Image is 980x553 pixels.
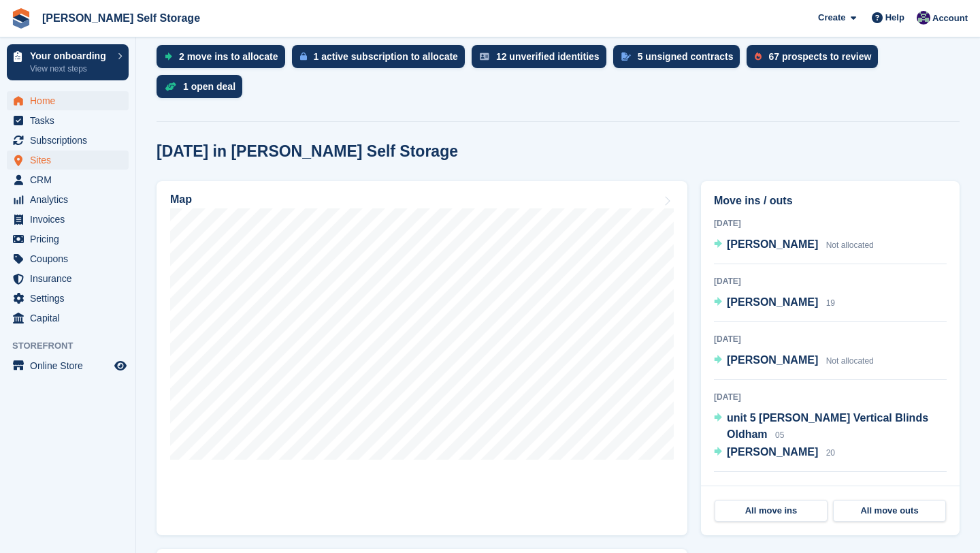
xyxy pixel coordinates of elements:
a: Map [157,181,687,535]
div: 2 move ins to allocate [179,51,278,62]
span: unit 5 [PERSON_NAME] Vertical Blinds Oldham [727,412,928,440]
a: menu [7,269,129,288]
span: Create [818,11,845,25]
a: All move ins [715,500,828,522]
span: 05 [775,430,784,440]
a: menu [7,91,129,110]
h2: [DATE] in [PERSON_NAME] Self Storage [157,142,458,161]
p: View next steps [30,63,111,75]
a: [PERSON_NAME] Not allocated [714,236,874,254]
img: stora-icon-8386f47178a22dfd0bd8f6a31ec36ba5ce8667c1dd55bd0f319d3a0aa187defe.svg [11,8,31,29]
span: [PERSON_NAME] [727,296,818,308]
h2: Move ins / outs [714,193,947,209]
span: [PERSON_NAME] [727,446,818,458]
span: Not allocated [826,356,874,366]
span: Coupons [30,249,112,268]
a: Preview store [112,358,129,374]
a: menu [7,210,129,229]
span: Pricing [30,230,112,249]
a: 1 open deal [157,75,249,105]
img: prospect-51fa495bee0391a8d652442698ab0144808aea92771e9ea1ae160a38d050c398.svg [755,52,762,61]
span: Not allocated [826,240,874,250]
span: Storefront [12,339,135,353]
a: menu [7,170,129,189]
a: 12 unverified identities [472,45,613,75]
span: Insurance [30,269,112,288]
div: [DATE] [714,391,947,403]
a: [PERSON_NAME] Self Storage [37,7,206,29]
a: 67 prospects to review [747,45,885,75]
a: [PERSON_NAME] 19 [714,294,835,312]
a: menu [7,190,129,209]
a: All move outs [833,500,946,522]
img: deal-1b604bf984904fb50ccaf53a9ad4b4a5d6e5aea283cecdc64d6e3604feb123c2.svg [165,82,176,91]
a: menu [7,289,129,308]
div: [DATE] [714,483,947,495]
a: menu [7,111,129,130]
div: [DATE] [714,333,947,345]
div: 5 unsigned contracts [638,51,734,62]
img: Matthew Jones [917,11,930,25]
a: menu [7,356,129,375]
span: Capital [30,309,112,328]
div: 1 active subscription to allocate [314,51,458,62]
div: 67 prospects to review [768,51,871,62]
span: [PERSON_NAME] [727,354,818,366]
a: menu [7,131,129,150]
h2: Map [170,193,192,206]
a: menu [7,309,129,328]
span: Tasks [30,111,112,130]
a: 1 active subscription to allocate [292,45,472,75]
a: 5 unsigned contracts [613,45,747,75]
p: Your onboarding [30,51,111,61]
div: [DATE] [714,275,947,287]
span: Help [885,11,904,25]
a: menu [7,151,129,170]
a: menu [7,249,129,268]
span: 19 [826,298,835,308]
div: [DATE] [714,217,947,230]
span: Analytics [30,190,112,209]
span: 20 [826,448,835,458]
img: contract_signature_icon-13c848040528278c33f63329250d36e43548de30e8caae1d1a13099fd9432cc5.svg [621,52,631,61]
span: Subscriptions [30,131,112,150]
span: Sites [30,151,112,170]
span: Account [932,12,968,25]
a: [PERSON_NAME] 20 [714,444,835,462]
span: Home [30,91,112,110]
span: [PERSON_NAME] [727,238,818,250]
div: 12 unverified identities [496,51,600,62]
a: 2 move ins to allocate [157,45,292,75]
span: Settings [30,289,112,308]
span: CRM [30,170,112,189]
img: verify_identity-adf6edd0f0f0b5bbfe63781bf79b02c33cf7c696d77639b501bdc392416b5a36.svg [480,52,489,61]
a: Your onboarding View next steps [7,44,129,80]
span: Invoices [30,210,112,229]
a: [PERSON_NAME] Not allocated [714,352,874,370]
img: active_subscription_to_allocate_icon-d502201f5373d7db506a760aba3b589e785aa758c864c3986d89f69b8ff3... [300,52,307,61]
img: move_ins_to_allocate_icon-fdf77a2bb77ea45bf5b3d319d69a93e2d87916cf1d5bf7949dd705db3b84f3ca.svg [165,52,172,61]
a: menu [7,230,129,249]
a: unit 5 [PERSON_NAME] Vertical Blinds Oldham 05 [714,410,947,444]
div: 1 open deal [183,81,235,92]
span: Online Store [30,356,112,375]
